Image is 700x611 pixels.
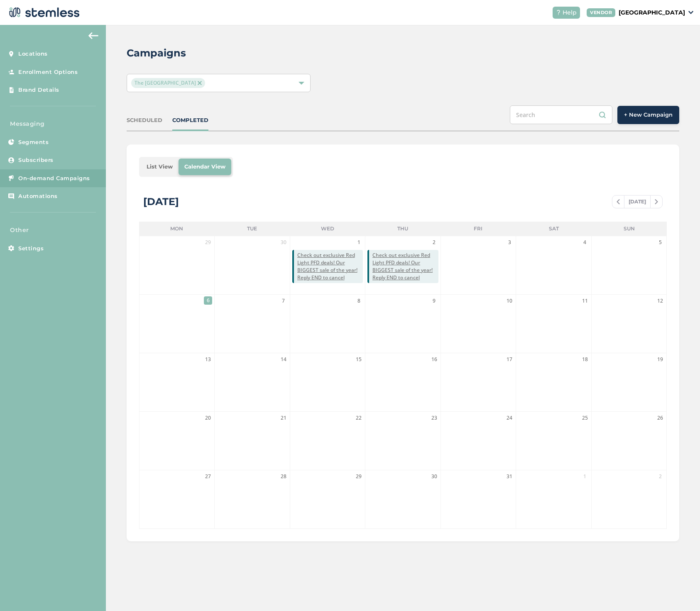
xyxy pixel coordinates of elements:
[516,222,592,236] li: Sat
[88,32,98,39] img: icon-arrow-back-accent-c549486e.svg
[127,116,162,125] div: SCHEDULED
[279,355,288,364] span: 14
[430,414,438,422] span: 23
[563,8,577,17] span: Help
[18,192,58,200] span: Automations
[688,11,693,14] img: icon_down-arrow-small-66adaf34.svg
[430,472,438,481] span: 30
[127,46,186,61] h2: Campaigns
[581,297,589,305] span: 11
[430,355,438,364] span: 16
[172,116,208,125] div: COMPLETED
[656,355,664,364] span: 19
[143,194,179,209] div: [DATE]
[365,222,441,236] li: Thu
[656,297,664,305] span: 12
[297,252,363,281] span: Check out exclusive Red Light PFD deals! Our BIGGEST sale of the year! Reply END to cancel
[7,4,80,21] img: logo-dark-0685b13c.svg
[204,355,212,364] span: 13
[430,238,438,247] span: 2
[656,238,664,247] span: 5
[279,472,288,481] span: 28
[131,78,205,88] span: The [GEOGRAPHIC_DATA]
[355,355,363,364] span: 15
[581,472,589,481] span: 1
[204,472,212,481] span: 27
[441,222,516,236] li: Fri
[624,111,673,119] span: + New Campaign
[505,472,514,481] span: 31
[139,222,215,236] li: Mon
[355,472,363,481] span: 29
[656,472,664,481] span: 2
[619,8,685,17] p: [GEOGRAPHIC_DATA]
[290,222,365,236] li: Wed
[656,414,664,422] span: 26
[141,159,179,175] li: List View
[624,196,651,208] span: [DATE]
[279,297,288,305] span: 7
[581,414,589,422] span: 25
[204,238,212,247] span: 29
[581,355,589,364] span: 18
[279,238,288,247] span: 30
[18,174,90,183] span: On-demand Campaigns
[556,10,561,15] img: icon-help-white-03924b79.svg
[214,222,290,236] li: Tue
[204,414,212,422] span: 20
[505,414,514,422] span: 24
[18,68,78,76] span: Enrollment Options
[617,199,620,204] img: icon-chevron-left-b8c47ebb.svg
[279,414,288,422] span: 21
[581,238,589,247] span: 4
[355,297,363,305] span: 8
[18,138,49,147] span: Segments
[658,571,700,611] iframe: Chat Widget
[372,252,438,281] span: Check out exclusive Red Light PFD deals! Our BIGGEST sale of the year! Reply END to cancel
[18,156,54,164] span: Subscribers
[505,297,514,305] span: 10
[505,355,514,364] span: 17
[591,222,667,236] li: Sun
[510,105,612,124] input: Search
[204,296,212,305] span: 6
[18,86,59,94] span: Brand Details
[587,8,615,17] div: VENDOR
[179,159,231,175] li: Calendar View
[355,238,363,247] span: 1
[617,106,679,124] button: + New Campaign
[355,414,363,422] span: 22
[505,238,514,247] span: 3
[198,81,202,85] img: icon-close-accent-8a337256.svg
[655,199,658,204] img: icon-chevron-right-bae969c5.svg
[18,244,44,253] span: Settings
[430,297,438,305] span: 9
[18,50,48,58] span: Locations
